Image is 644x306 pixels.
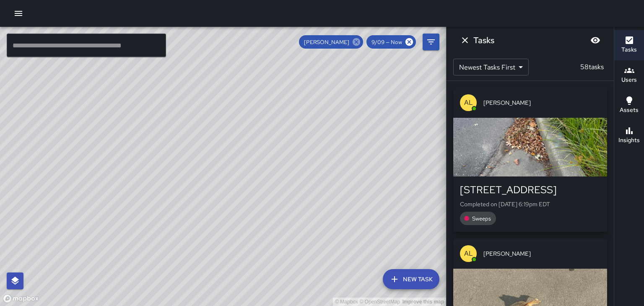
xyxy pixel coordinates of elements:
button: Dismiss [457,32,473,49]
div: 9/09 — Now [366,35,416,49]
div: [STREET_ADDRESS] [460,183,600,197]
h6: Insights [618,136,640,145]
button: Blur [587,32,604,49]
div: Newest Tasks First [453,59,529,75]
p: AL [464,249,473,259]
p: AL [464,98,473,108]
h6: Users [621,75,637,85]
h6: Assets [620,106,639,115]
div: [PERSON_NAME] [299,35,363,49]
p: 58 tasks [577,62,607,72]
span: Sweeps [467,215,496,222]
h6: Tasks [473,34,494,47]
span: 9/09 — Now [366,39,407,46]
button: Assets [614,91,644,121]
button: AL[PERSON_NAME][STREET_ADDRESS]Completed on [DATE] 6:19pm EDTSweeps [453,88,607,232]
span: [PERSON_NAME] [299,39,354,46]
button: New Task [383,269,439,289]
span: [PERSON_NAME] [483,249,600,258]
p: Completed on [DATE] 6:19pm EDT [460,200,600,208]
button: Filters [423,34,439,50]
button: Insights [614,121,644,151]
h6: Tasks [621,45,637,54]
button: Users [614,60,644,91]
span: [PERSON_NAME] [483,99,600,107]
button: Tasks [614,30,644,60]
